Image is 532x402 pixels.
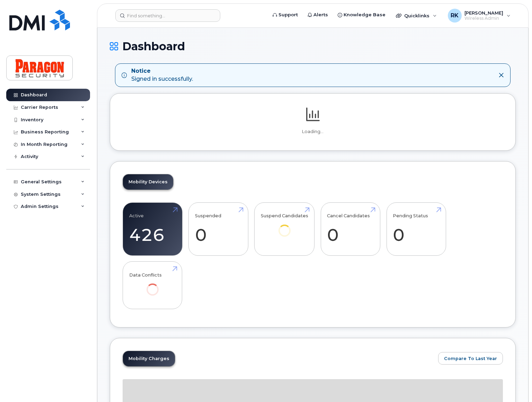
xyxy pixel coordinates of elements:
strong: Notice [131,67,193,75]
div: Signed in successfully. [131,67,193,83]
span: Compare To Last Year [444,355,497,362]
button: Compare To Last Year [438,352,503,365]
a: Mobility Devices [123,174,173,190]
a: Suspend Candidates [261,206,308,246]
a: Suspended 0 [195,206,242,252]
p: Loading... [123,129,503,135]
a: Pending Status 0 [393,206,440,252]
a: Mobility Charges [123,351,175,366]
h1: Dashboard [110,40,516,52]
a: Data Conflicts [129,265,176,305]
a: Active 426 [129,206,176,252]
a: Cancel Candidates 0 [327,206,374,252]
